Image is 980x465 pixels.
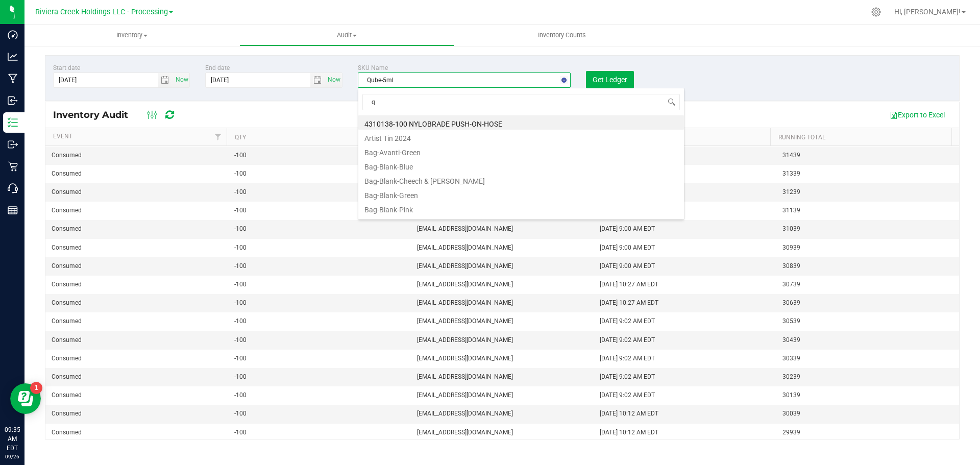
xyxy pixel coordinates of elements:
[600,224,655,234] span: [DATE] 9:00 AM EDT
[53,64,80,71] span: Start date
[205,64,230,71] span: End date
[234,169,405,179] span: -100
[234,151,405,160] span: -100
[173,72,190,87] span: Set Current date
[52,224,222,234] span: Consumed
[52,169,222,179] span: Consumed
[782,224,953,234] span: 31039
[454,25,669,46] a: Inventory Counts
[870,7,883,17] div: Manage settings
[240,31,454,40] span: Audit
[782,372,953,382] span: 30239
[52,409,222,419] span: Consumed
[52,280,222,289] span: Consumed
[600,354,655,363] span: [DATE] 9:02 AM EDT
[417,354,587,363] span: [EMAIL_ADDRESS][DOMAIN_NAME]
[52,335,222,345] span: Consumed
[52,372,222,382] span: Consumed
[8,139,18,150] inline-svg: Outbound
[24,31,239,40] span: Inventory
[234,354,405,363] span: -100
[5,425,20,453] p: 09:35 AM EDT
[782,151,953,160] span: 31439
[782,298,953,308] span: 30639
[234,372,405,382] span: -100
[52,206,222,215] span: Consumed
[24,25,239,46] a: Inventory
[417,335,587,345] span: [EMAIL_ADDRESS][DOMAIN_NAME]
[524,31,600,40] span: Inventory Counts
[52,187,222,197] span: Consumed
[417,390,587,400] span: [EMAIL_ADDRESS][DOMAIN_NAME]
[8,117,18,128] inline-svg: Inventory
[325,72,342,87] span: Set Current date
[600,428,658,437] span: [DATE] 10:12 AM EDT
[883,106,951,124] button: Export to Excel
[234,409,405,419] span: -100
[234,390,405,400] span: -100
[778,134,825,141] a: Running Total
[782,169,953,179] span: 31339
[600,261,655,271] span: [DATE] 9:00 AM EDT
[52,354,222,363] span: Consumed
[782,390,953,400] span: 30139
[5,453,20,460] p: 09/26
[600,409,658,419] span: [DATE] 10:12 AM EDT
[8,183,18,193] inline-svg: Call Center
[8,30,18,40] inline-svg: Dashboard
[234,187,405,197] span: -100
[239,25,454,46] a: Audit
[8,52,18,62] inline-svg: Analytics
[593,76,627,84] span: Get Ledger
[417,243,587,253] span: [EMAIL_ADDRESS][DOMAIN_NAME]
[35,8,168,16] span: Riviera Creek Holdings LLC - Processing
[600,390,655,400] span: [DATE] 9:02 AM EDT
[782,261,953,271] span: 30839
[600,372,655,382] span: [DATE] 9:02 AM EDT
[782,206,953,215] span: 31139
[600,280,658,289] span: [DATE] 10:27 AM EDT
[8,95,18,106] inline-svg: Inbound
[782,316,953,326] span: 30539
[782,409,953,419] span: 30039
[417,261,587,271] span: [EMAIL_ADDRESS][DOMAIN_NAME]
[234,206,405,215] span: -100
[234,224,405,234] span: -100
[600,298,658,308] span: [DATE] 10:27 AM EDT
[894,8,961,16] span: Hi, [PERSON_NAME]!
[30,382,42,394] iframe: Resource center unread badge
[600,335,655,345] span: [DATE] 9:02 AM EDT
[417,409,587,419] span: [EMAIL_ADDRESS][DOMAIN_NAME]
[10,383,41,414] iframe: Resource center
[52,243,222,253] span: Consumed
[358,64,388,71] span: SKU Name
[235,134,246,141] a: Qty
[234,428,405,437] span: -100
[234,261,405,271] span: -100
[358,73,558,87] span: Qube-5ml
[417,372,587,382] span: [EMAIL_ADDRESS][DOMAIN_NAME]
[53,109,138,120] span: Inventory Audit
[8,161,18,172] inline-svg: Retail
[310,73,325,87] span: select
[8,205,18,215] inline-svg: Reports
[600,316,655,326] span: [DATE] 9:02 AM EDT
[234,316,405,326] span: -100
[234,335,405,345] span: -100
[210,128,227,145] a: Filter
[52,428,222,437] span: Consumed
[234,243,405,253] span: -100
[586,71,634,88] button: Get Ledger
[417,428,587,437] span: [EMAIL_ADDRESS][DOMAIN_NAME]
[173,73,189,87] span: select
[53,133,72,140] a: Event
[782,335,953,345] span: 30439
[158,73,173,87] span: select
[417,280,587,289] span: [EMAIL_ADDRESS][DOMAIN_NAME]
[417,224,587,234] span: [EMAIL_ADDRESS][DOMAIN_NAME]
[52,390,222,400] span: Consumed
[782,280,953,289] span: 30739
[325,73,342,87] span: select
[782,428,953,437] span: 29939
